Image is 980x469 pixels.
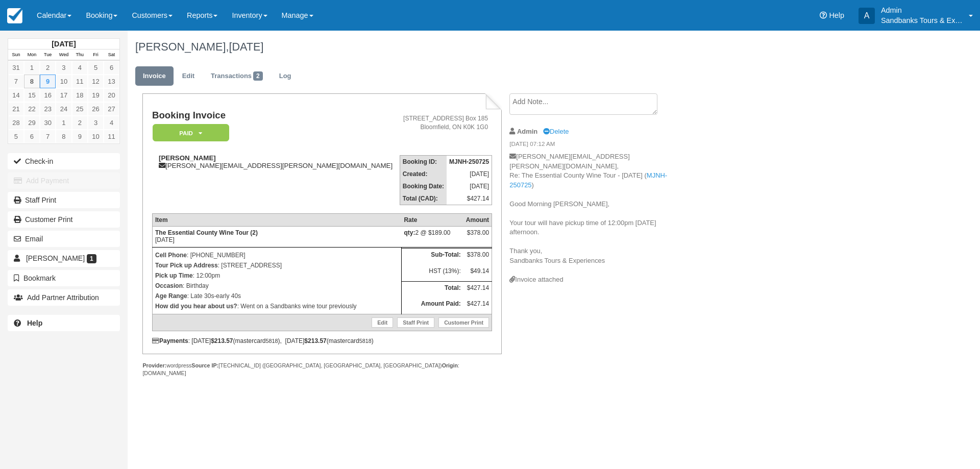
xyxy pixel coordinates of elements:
a: Customer Print [438,317,489,328]
th: Wed [56,50,71,61]
a: Delete [543,128,569,135]
strong: MJNH-250725 [449,158,489,165]
a: 22 [24,102,40,116]
td: [DATE] [152,227,401,248]
a: 6 [24,130,40,143]
strong: Age Range [155,292,187,300]
span: [PERSON_NAME] [26,254,85,262]
a: 16 [40,88,56,102]
a: 27 [104,102,119,116]
span: 2 [253,71,263,81]
th: Total: [401,281,463,298]
em: Paid [153,124,229,142]
a: 24 [56,102,71,116]
th: Mon [24,50,40,61]
td: 2 @ $189.00 [401,227,463,248]
a: 21 [8,102,24,116]
button: Email [8,231,120,247]
strong: Occasion [155,282,183,289]
b: Help [27,319,42,327]
a: 1 [24,61,40,75]
th: Sat [104,50,119,61]
a: 20 [104,88,119,102]
strong: The Essential County Wine Tour (2) [155,229,258,236]
a: 26 [88,102,104,116]
span: 1 [87,254,96,263]
a: 19 [88,88,104,102]
a: Help [8,315,120,331]
a: 14 [8,88,24,102]
a: Edit [175,66,202,86]
td: [DATE] [447,180,492,192]
a: Invoice [135,66,174,86]
a: 4 [72,61,88,75]
th: Total (CAD): [400,192,447,205]
a: 9 [40,75,56,88]
button: Add Partner Attribution [8,289,120,306]
th: Item [152,214,401,227]
a: 11 [72,75,88,88]
a: Customer Print [8,211,120,228]
a: Transactions2 [203,66,271,86]
a: 7 [8,75,24,88]
p: : Late 30s-early 40s [155,291,399,301]
a: 7 [40,130,56,143]
div: A [859,8,875,24]
strong: Provider: [142,362,166,368]
em: [DATE] 07:12 AM [509,140,681,151]
a: 2 [40,61,56,75]
a: 3 [56,61,71,75]
th: Thu [72,50,88,61]
p: : [STREET_ADDRESS] [155,260,399,270]
strong: [DATE] [52,40,76,48]
a: 10 [56,75,71,88]
a: 31 [8,61,24,75]
a: [PERSON_NAME] 1 [8,250,120,266]
a: 25 [72,102,88,116]
a: 4 [104,116,119,130]
a: 1 [56,116,71,130]
td: $427.14 [463,281,492,298]
td: $427.14 [447,192,492,205]
a: MJNH-250725 [509,171,667,189]
strong: Source IP: [191,362,218,368]
th: Amount Paid: [401,298,463,314]
a: 10 [88,130,104,143]
a: 5 [8,130,24,143]
strong: Tour Pick up Address [155,262,218,269]
strong: $213.57 [211,337,233,344]
a: 23 [40,102,56,116]
a: 18 [72,88,88,102]
a: 30 [40,116,56,130]
a: 6 [104,61,119,75]
th: Amount [463,214,492,227]
th: Created: [400,168,447,180]
a: 9 [72,130,88,143]
button: Check-in [8,153,120,169]
div: : [DATE] (mastercard ), [DATE] (mastercard ) [152,337,492,344]
a: 8 [56,130,71,143]
th: Rate [401,214,463,227]
strong: Pick up Time [155,272,193,279]
h1: Booking Invoice [152,110,397,121]
a: Staff Print [8,192,120,208]
a: 17 [56,88,71,102]
a: Paid [152,124,226,142]
td: $378.00 [463,248,492,264]
strong: Cell Phone [155,252,187,259]
th: Fri [88,50,104,61]
small: 5818 [359,338,372,344]
p: : 12:00pm [155,270,399,281]
a: 2 [72,116,88,130]
div: [PERSON_NAME][EMAIL_ADDRESS][PERSON_NAME][DOMAIN_NAME] [152,154,397,169]
a: 5 [88,61,104,75]
div: Invoice attached [509,275,681,285]
a: 8 [24,75,40,88]
th: Booking Date: [400,180,447,192]
th: Sub-Total: [401,248,463,264]
a: 11 [104,130,119,143]
a: 13 [104,75,119,88]
button: Add Payment [8,172,120,189]
strong: [PERSON_NAME] [159,154,216,162]
a: Edit [372,317,393,328]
